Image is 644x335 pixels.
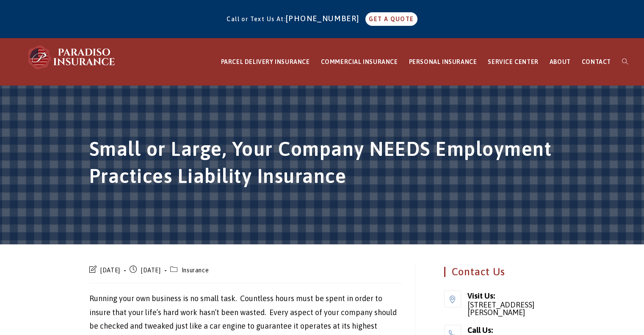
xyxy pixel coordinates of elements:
li: [DATE] [89,266,130,277]
a: GET A QUOTE [365,12,417,26]
a: SERVICE CENTER [482,39,544,86]
h1: Small or Large, Your Company NEEDS Employment Practices Liability Insurance [89,136,555,194]
a: COMMERCIAL INSURANCE [315,39,404,86]
a: Insurance [182,267,209,274]
img: Paradiso Insurance [25,44,119,70]
a: ABOUT [544,39,576,86]
a: [PHONE_NUMBER] [286,14,364,23]
span: CONTACT [582,58,611,65]
span: COMMERCIAL INSURANCE [321,58,398,65]
h4: Contact Us [444,267,554,277]
span: PERSONAL INSURANCE [409,58,477,65]
span: Call or Text Us At: [227,16,286,22]
a: PERSONAL INSURANCE [404,39,483,86]
span: Visit Us: [467,291,554,301]
span: [STREET_ADDRESS][PERSON_NAME] [467,301,554,316]
span: SERVICE CENTER [488,58,538,65]
span: PARCEL DELIVERY INSURANCE [221,58,310,65]
a: PARCEL DELIVERY INSURANCE [216,39,315,86]
li: [DATE] [130,266,170,277]
span: ABOUT [550,58,571,65]
a: CONTACT [576,39,616,86]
